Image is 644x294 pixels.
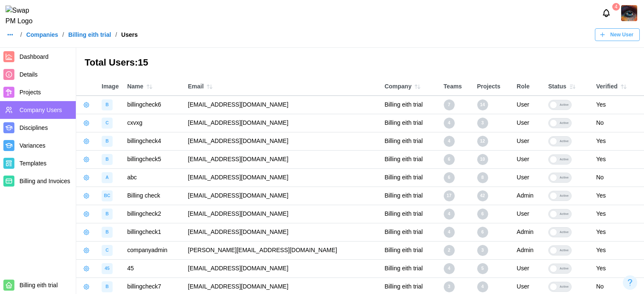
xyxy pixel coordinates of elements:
td: Billing eith trial [380,96,439,114]
div: Users [121,32,138,38]
td: Yes [592,96,644,114]
td: Yes [592,241,644,259]
div: 2 [444,245,455,256]
div: Status [548,81,588,93]
div: 12 [477,136,488,147]
div: Email [188,81,376,93]
div: User [517,137,539,146]
div: Active [557,191,571,201]
div: 7 [444,99,455,110]
div: User [517,100,539,110]
span: New User [610,29,633,41]
span: Projects [19,89,41,96]
div: 14 [477,99,488,110]
div: 42 [477,190,488,201]
div: Verified [596,81,640,93]
div: Billing check [127,191,179,201]
td: Billing eith trial [380,168,439,187]
div: image [102,136,113,147]
div: Projects [477,82,509,91]
td: Billing eith trial [380,205,439,223]
div: 6 [444,172,455,183]
div: 10 [477,154,488,165]
td: No [592,114,644,132]
div: Company [384,81,435,93]
div: 45 [127,264,179,273]
div: billingcheck5 [127,155,179,164]
td: [EMAIL_ADDRESS][DOMAIN_NAME] [184,96,380,114]
div: User [517,209,539,219]
div: billingcheck6 [127,100,179,110]
div: User [517,173,539,182]
td: Yes [592,150,644,168]
a: Companies [26,32,58,38]
div: image [102,263,113,274]
div: Active [557,246,571,255]
td: Yes [592,223,644,241]
div: 3 [444,281,455,292]
a: Zulqarnain Khalil [621,5,637,21]
span: Details [19,71,38,78]
h3: Total Users: 15 [85,56,636,69]
div: Active [557,209,571,219]
div: image [102,209,113,220]
div: Active [557,137,571,146]
td: [EMAIL_ADDRESS][DOMAIN_NAME] [184,150,380,168]
div: Active [557,100,571,110]
span: Templates [19,160,47,167]
div: / [115,32,117,38]
div: 6 [444,154,455,165]
div: / [20,32,22,38]
div: 4 [477,281,488,292]
div: 5 [477,263,488,274]
div: Image [102,82,119,91]
button: Notifications [599,6,614,20]
span: Disciplines [19,124,48,131]
td: Yes [592,259,644,278]
div: image [102,190,113,201]
div: billingcheck2 [127,209,179,219]
span: Billing and Invoices [19,178,70,184]
button: New User [595,28,640,41]
div: 4 [444,136,455,147]
div: Admin [517,191,539,201]
a: Billing eith trial [68,32,111,38]
div: image [102,154,113,165]
div: 6 [477,209,488,220]
span: Company Users [19,107,62,113]
div: 4 [612,3,620,11]
div: abc [127,173,179,182]
div: Admin [517,228,539,237]
div: billingcheck7 [127,282,179,291]
div: companyadmin [127,246,179,255]
img: Swap PM Logo [6,5,40,27]
div: Active [557,282,571,291]
div: 3 [477,118,488,129]
div: User [517,282,539,291]
div: 17 [444,190,455,201]
span: Dashboard [19,53,49,60]
td: [EMAIL_ADDRESS][DOMAIN_NAME] [184,114,380,132]
td: Billing eith trial [380,241,439,259]
div: image [102,118,113,129]
div: Active [557,155,571,164]
span: Billing eith trial [19,282,58,289]
div: image [102,245,113,256]
div: 6 [477,227,488,238]
div: Active [557,173,571,182]
td: Billing eith trial [380,114,439,132]
td: [EMAIL_ADDRESS][DOMAIN_NAME] [184,187,380,205]
td: Billing eith trial [380,259,439,278]
div: User [517,155,539,164]
div: Active [557,228,571,237]
td: Yes [592,205,644,223]
div: Name [127,81,179,93]
td: [EMAIL_ADDRESS][DOMAIN_NAME] [184,259,380,278]
div: image [102,281,113,292]
span: Variances [19,142,45,149]
div: / [62,32,64,38]
div: 4 [444,209,455,220]
div: Active [557,118,571,128]
div: User [517,118,539,128]
td: [EMAIL_ADDRESS][DOMAIN_NAME] [184,168,380,187]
